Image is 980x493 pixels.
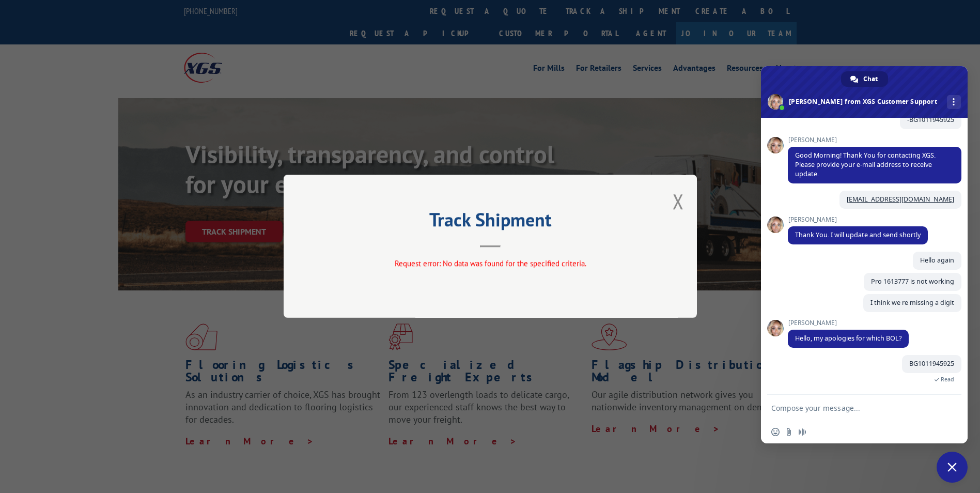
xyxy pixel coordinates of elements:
span: Pro 1613777 is not working [871,277,954,286]
span: I think we re missing a digit [870,298,954,307]
span: Thank You. I will update and send shortly [795,230,921,239]
span: [PERSON_NAME] [788,216,928,223]
span: Hello, my apologies for which BOL? [795,334,901,343]
div: Close chat [937,452,968,483]
span: Hello again [920,256,954,265]
textarea: Compose your message... [771,404,935,413]
span: Audio message [798,428,806,436]
span: [PERSON_NAME] [788,136,961,144]
span: Insert an emoji [771,428,780,436]
a: [EMAIL_ADDRESS][DOMAIN_NAME] [847,195,954,204]
div: More channels [947,95,961,109]
span: Read [941,376,954,383]
span: BG1011945925 [909,359,954,368]
span: [PERSON_NAME] [788,319,909,327]
button: Close modal [673,188,684,215]
span: Send a file [785,428,793,436]
span: Good Morning! Thank You for contacting XGS. Please provide your e-mail address to receive update. [795,151,936,178]
div: Chat [841,71,888,87]
h2: Track Shipment [335,212,645,232]
span: Request error: No data was found for the specified criteria. [394,259,586,269]
span: Chat [863,71,878,87]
